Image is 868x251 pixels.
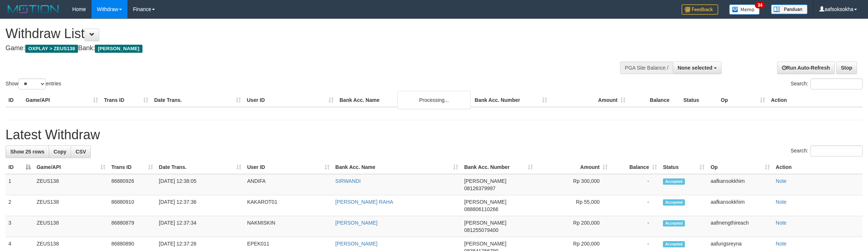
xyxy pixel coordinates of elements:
a: Copy [49,145,71,158]
td: 3 [5,216,34,237]
td: [DATE] 12:37:34 [156,216,244,237]
span: OXPLAY > ZEUS138 [25,45,78,53]
img: Button%20Memo.svg [729,4,760,15]
input: Search: [810,78,863,89]
th: Op [718,93,768,107]
th: Bank Acc. Number: activate to sort column ascending [461,160,536,174]
a: Note [776,178,787,184]
td: 2 [5,195,34,216]
td: aafmengthireach [708,216,773,237]
span: Accepted [663,199,685,206]
th: User ID: activate to sort column ascending [244,160,333,174]
th: Action [773,160,863,174]
span: 34 [755,2,765,8]
span: Accepted [663,220,685,226]
th: Bank Acc. Name: activate to sort column ascending [333,160,461,174]
span: CSV [75,149,86,155]
span: Accepted [663,241,685,247]
a: Show 25 rows [5,145,49,158]
td: aafkansokkhim [708,174,773,195]
th: Amount: activate to sort column ascending [536,160,611,174]
a: [PERSON_NAME] [335,220,378,226]
th: Op: activate to sort column ascending [708,160,773,174]
td: ZEUS138 [34,174,108,195]
td: [DATE] 12:37:36 [156,195,244,216]
td: Rp 55,000 [536,195,611,216]
img: MOTION_logo.png [5,4,61,15]
th: Game/API [23,93,101,107]
img: panduan.png [771,4,808,14]
button: None selected [673,62,722,74]
label: Search: [791,145,863,156]
th: Action [768,93,863,107]
h1: Withdraw List [5,26,571,41]
img: Feedback.jpg [682,4,718,15]
th: Balance [628,93,680,107]
a: Note [776,241,787,247]
a: [PERSON_NAME] [335,241,378,247]
span: [PERSON_NAME] [464,178,506,184]
td: ZEUS138 [34,195,108,216]
span: Copy 081255079400 to clipboard [464,227,498,233]
a: Note [776,199,787,205]
div: PGA Site Balance / [620,62,673,74]
a: CSV [71,145,91,158]
th: ID: activate to sort column descending [5,160,34,174]
span: Copy 08126379997 to clipboard [464,185,496,191]
td: Rp 300,000 [536,174,611,195]
h4: Game: Bank: [5,45,571,52]
a: Stop [836,62,857,74]
span: [PERSON_NAME] [464,220,506,226]
div: Processing... [397,91,471,109]
td: Rp 200,000 [536,216,611,237]
h1: Latest Withdraw [5,128,863,142]
th: Game/API: activate to sort column ascending [34,160,108,174]
td: [DATE] 12:38:05 [156,174,244,195]
td: ZEUS138 [34,216,108,237]
th: Bank Acc. Number [472,93,550,107]
a: Note [776,220,787,226]
th: Bank Acc. Name [337,93,472,107]
th: Balance: activate to sort column ascending [611,160,660,174]
label: Show entries [5,78,61,89]
td: 1 [5,174,34,195]
td: ANDIFA [244,174,333,195]
span: Show 25 rows [10,149,44,155]
th: ID [5,93,23,107]
span: Copy [53,149,66,155]
th: Trans ID [101,93,151,107]
th: Date Trans. [151,93,244,107]
th: Amount [550,93,628,107]
span: [PERSON_NAME] [95,45,142,53]
td: 86880926 [108,174,156,195]
td: - [611,195,660,216]
td: - [611,174,660,195]
td: 86880879 [108,216,156,237]
input: Search: [810,145,863,156]
th: Status [680,93,718,107]
span: [PERSON_NAME] [464,241,506,247]
a: SIRWANDI [335,178,361,184]
a: [PERSON_NAME] RAHA [335,199,393,205]
td: NAKMISKIN [244,216,333,237]
span: Accepted [663,178,685,185]
span: [PERSON_NAME] [464,199,506,205]
td: 86880910 [108,195,156,216]
label: Search: [791,78,863,89]
td: KAKAROT01 [244,195,333,216]
a: Run Auto-Refresh [777,62,835,74]
td: - [611,216,660,237]
th: Date Trans.: activate to sort column ascending [156,160,244,174]
span: Copy 088806110266 to clipboard [464,206,498,212]
th: User ID [244,93,337,107]
select: Showentries [18,78,46,89]
span: None selected [678,65,712,71]
th: Status: activate to sort column ascending [660,160,708,174]
td: aafkansokkhim [708,195,773,216]
th: Trans ID: activate to sort column ascending [108,160,156,174]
